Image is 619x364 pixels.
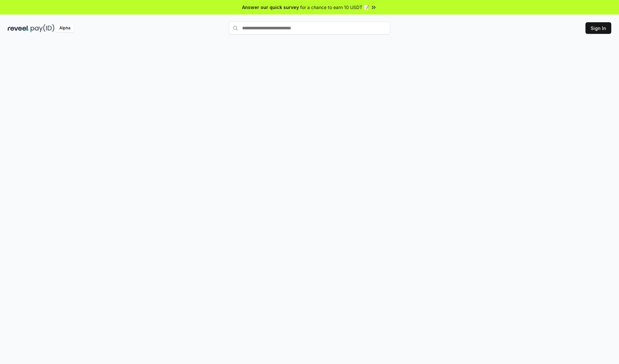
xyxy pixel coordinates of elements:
img: pay_id [31,24,54,32]
span: for a chance to earn 10 USDT 📝 [300,4,369,11]
img: reveel_dark [8,24,29,32]
div: Alpha [56,24,74,32]
button: Sign In [585,22,611,34]
span: Answer our quick survey [242,4,299,11]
